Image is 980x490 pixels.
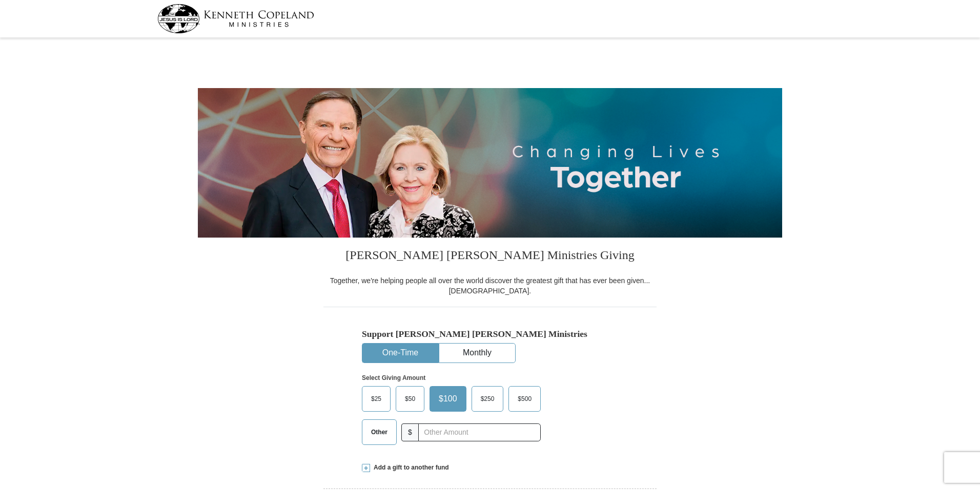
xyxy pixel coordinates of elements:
[476,391,500,407] span: $250
[157,4,314,33] img: kcm-header-logo.svg
[362,374,425,381] strong: Select Giving Amount
[323,238,657,275] h3: [PERSON_NAME] [PERSON_NAME] Ministries Giving
[418,423,541,441] input: Other Amount
[439,344,515,363] button: Monthly
[513,391,537,407] span: $500
[362,344,438,363] button: One-Time
[370,463,449,472] span: Add a gift to another fund
[362,329,618,339] h5: Support [PERSON_NAME] [PERSON_NAME] Ministries
[366,424,393,440] span: Other
[323,275,657,296] div: Together, we're helping people all over the world discover the greatest gift that has ever been g...
[366,391,386,407] span: $25
[400,391,420,407] span: $50
[401,423,419,441] span: $
[434,391,462,407] span: $100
